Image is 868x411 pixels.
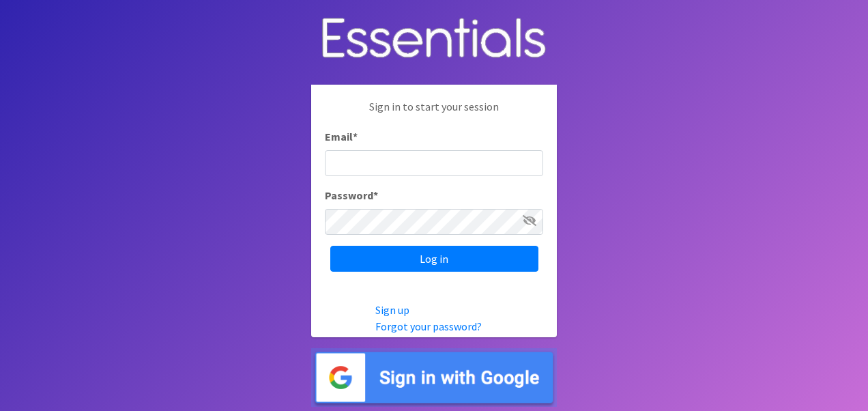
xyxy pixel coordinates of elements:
label: Email [325,128,358,145]
a: Forgot your password? [375,320,482,333]
input: Log in [330,246,538,272]
label: Password [325,187,378,203]
abbr: required [373,188,378,202]
p: Sign in to start your session [325,98,543,128]
a: Sign up [375,303,409,317]
img: Human Essentials [311,4,557,74]
abbr: required [353,130,358,143]
img: Sign in with Google [311,348,557,408]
